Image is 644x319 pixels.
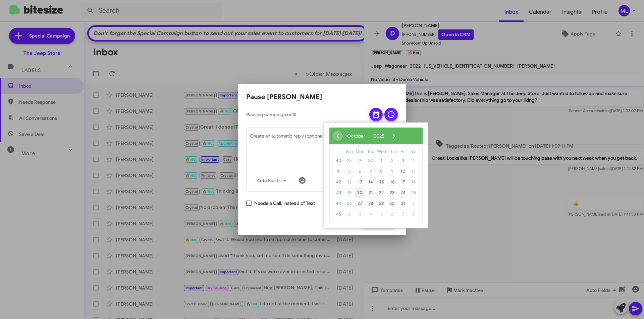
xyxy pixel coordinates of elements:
[355,177,365,187] span: 13
[333,166,344,177] span: 41
[355,187,365,198] span: 20
[324,123,428,228] bs-datepicker-container: calendar
[251,174,294,186] button: Auto Fields
[344,187,355,198] span: 19
[387,177,397,187] span: 16
[365,209,376,220] span: 4
[397,209,408,220] span: 7
[397,148,408,155] th: weekday
[376,187,387,198] span: 22
[408,148,419,155] th: weekday
[365,198,376,209] span: 28
[397,177,408,187] span: 17
[365,187,376,198] span: 21
[408,198,419,209] span: 1
[333,198,344,209] span: 44
[355,148,365,155] th: weekday
[387,155,397,166] span: 2
[376,148,387,155] th: weekday
[376,166,387,177] span: 8
[365,155,376,166] span: 30
[397,187,408,198] span: 24
[376,198,387,209] span: 29
[333,177,344,187] span: 42
[374,133,384,139] span: 2025
[365,177,376,187] span: 14
[408,187,419,198] span: 25
[376,155,387,166] span: 1
[347,133,365,139] span: October
[333,209,344,220] span: 45
[387,187,397,198] span: 23
[344,209,355,220] span: 2
[333,187,344,198] span: 43
[387,148,397,155] th: weekday
[365,166,376,177] span: 7
[376,177,387,187] span: 15
[397,166,408,177] span: 10
[333,155,344,166] span: 40
[397,198,408,209] span: 31
[355,209,365,220] span: 3
[408,166,419,177] span: 11
[365,148,376,155] th: weekday
[344,148,355,155] th: weekday
[408,155,419,166] span: 4
[387,209,397,220] span: 6
[387,198,397,209] span: 30
[333,131,343,141] span: ‹
[254,199,315,207] span: Needs a Call, instead of Text
[344,166,355,177] span: 5
[344,198,355,209] span: 26
[408,177,419,187] span: 18
[344,177,355,187] span: 12
[333,131,399,137] bs-datepicker-navigation-view: ​ ​ ​
[355,166,365,177] span: 6
[387,166,397,177] span: 9
[408,209,419,220] span: 8
[246,92,398,102] h2: Pause [PERSON_NAME]
[344,155,355,166] span: 28
[389,131,399,141] button: ›
[370,131,389,141] button: 2025
[343,131,370,141] button: October
[246,111,364,118] span: Pausing campaign until
[376,209,387,220] span: 5
[355,198,365,209] span: 27
[355,155,365,166] span: 29
[257,174,289,186] span: Auto Fields
[397,155,408,166] span: 3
